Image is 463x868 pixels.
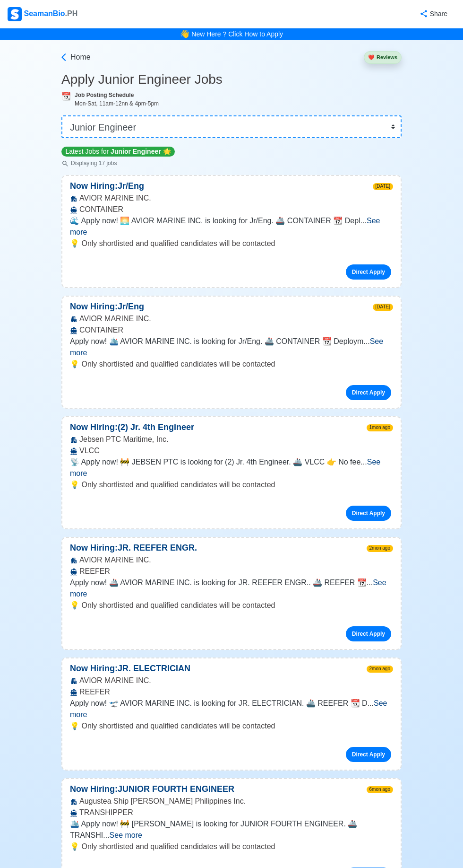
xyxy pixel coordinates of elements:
span: 📡 Apply now! 🚧 JEBSEN PTC is looking for (2) Jr. 4th Engineer. 🚢 VLCC 👉 No fee [70,458,360,466]
p: 💡 Only shortlisted and qualified candidates will be contacted [70,479,393,491]
p: Now Hiring: (2) Jr. 4th Engineer [62,421,202,434]
a: Direct Apply [346,506,391,521]
a: New Here ? Click How to Apply [191,30,283,38]
div: AVIOR MARINE INC. REEFER [62,675,401,698]
button: Share [410,5,455,23]
p: 💡 Only shortlisted and qualified candidates will be contacted [70,238,393,249]
span: calendar [61,92,71,100]
span: Apply now! 🛫 AVIOR MARINE INC. is looking for JR. ELECTRICIAN. 🚢 REEFER 📆 D [70,699,368,707]
span: Junior Engineer [111,148,161,155]
a: Home [59,52,91,63]
span: heart [368,54,375,60]
span: Home [70,52,91,63]
div: SeamanBio [8,7,77,21]
span: See more [110,831,142,839]
p: 💡 Only shortlisted and qualified candidates will be contacted [70,720,393,732]
span: .PH [65,9,78,18]
span: [DATE] [373,183,393,190]
span: 1mon ago [367,424,393,431]
p: Latest Jobs for [61,147,175,157]
span: 2mon ago [367,545,393,552]
div: Augustea Ship [PERSON_NAME] Philippines Inc. TRANSHIPPER [62,796,401,818]
p: 💡 Only shortlisted and qualified candidates will be contacted [70,841,393,852]
span: Apply now! 🛳️ AVIOR MARINE INC. is looking for Jr/Eng. 🚢 CONTAINER 📆 Deploym [70,337,363,345]
p: 💡 Only shortlisted and qualified candidates will be contacted [70,359,393,370]
span: bell [178,26,192,41]
span: 2mon ago [367,666,393,673]
span: See more [70,579,386,598]
div: Jebsen PTC Maritime, Inc. VLCC [62,434,401,456]
h3: Apply Junior Engineer Jobs [61,71,402,88]
p: Now Hiring: JR. REEFER ENGR. [62,542,205,554]
div: AVIOR MARINE INC. CONTAINER [62,313,401,336]
p: Displaying 17 jobs [61,159,175,167]
span: 🌊 Apply now! 🌅 AVIOR MARINE INC. is looking for Jr/Eng. 🚢 CONTAINER 📆 Depl [70,217,360,225]
a: Direct Apply [346,264,391,280]
span: See more [70,217,380,236]
p: Now Hiring: JR. ELECTRICIAN [62,662,198,675]
a: Direct Apply [346,385,391,400]
img: Logo [8,7,22,21]
span: [DATE] [373,304,393,311]
span: 🛳️ Apply now! 🚧 [PERSON_NAME] is looking for JUNIOR FOURTH ENGINEER. 🚢 TRANSHI [70,820,357,839]
p: Now Hiring: JUNIOR FOURTH ENGINEER [62,783,242,796]
div: Mon-Sat, 11am-12nn & 4pm-5pm [75,99,402,108]
a: Direct Apply [346,747,391,762]
p: 💡 Only shortlisted and qualified candidates will be contacted [70,600,393,611]
b: Job Posting Schedule [75,92,134,98]
span: ... [70,217,380,236]
span: star [163,148,171,155]
p: Now Hiring: Jr/Eng [62,180,152,193]
div: AVIOR MARINE INC. REEFER [62,554,401,577]
button: heartReviews [364,51,402,64]
div: AVIOR MARINE INC. CONTAINER [62,193,401,215]
span: ... [103,831,142,839]
span: ... [70,579,386,598]
p: Now Hiring: Jr/Eng [62,300,152,313]
a: Direct Apply [346,626,391,641]
span: 6mon ago [367,786,393,793]
span: Apply now! 🚢 AVIOR MARINE INC. is looking for JR. REEFER ENGR.. 🚢 REEFER 📆 [70,579,367,587]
